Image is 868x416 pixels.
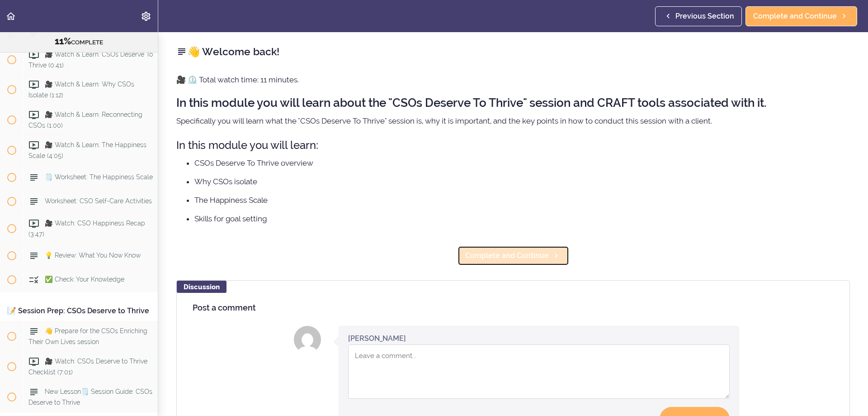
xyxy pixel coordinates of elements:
[176,44,850,59] h2: 👋 Welcome back!
[11,36,146,48] div: COMPLETE
[194,213,850,225] li: Skills for goal setting
[194,176,850,187] li: Why CSOs isolate
[176,73,850,86] p: 🎥 ⏲️ Total watch time: 11 minutes.
[193,303,834,312] h4: Post a comment
[55,36,71,47] span: 11%
[348,344,730,399] textarea: Comment box
[458,246,569,266] a: Complete and Continue
[176,114,850,128] p: Specifically you will learn what the "CSOs Deserve To Thrive" session is, why it is important, an...
[465,250,549,261] span: Complete and Continue
[655,6,742,26] a: Previous Section
[28,358,147,376] span: 🎥 Watch: CSOs Deserve to Thrive Checklist (7:01)
[194,157,850,169] li: CSOs Deserve To Thrive overview
[45,252,141,259] span: 💡 Review: What You Now Know
[141,11,151,22] svg: Settings Menu
[5,11,16,22] svg: Back to course curriculum
[45,174,153,181] span: 🗒️ Worksheet: The Happiness Scale
[753,11,837,22] span: Complete and Continue
[28,111,142,129] span: 🎥 Watch & Learn: Reconnecting CSOs (1:00)
[176,138,850,153] h3: In this module you will learn:
[45,276,124,283] span: ✅ Check: Your Knowledge
[675,11,734,22] span: Previous Section
[177,281,226,293] div: Discussion
[28,388,152,406] span: New Lesson🗒️ Session Guide: CSOs Deserve to Thrive
[28,328,147,345] span: 👋 Prepare for the CSOs Enriching Their Own Lives session
[28,142,146,159] span: 🎥 Watch & Learn: The Happiness Scale (4:05)
[45,198,152,205] span: Worksheet: CSO Self-Care Activities
[28,220,145,238] span: 🎥 Watch: CSO Happiness Recap (3:47)
[294,326,321,353] img: Stephanie Young
[28,81,134,99] span: 🎥 Watch & Learn: Why CSOs Isolate (1:12)
[745,6,857,26] a: Complete and Continue
[194,194,850,206] li: The Happiness Scale
[176,96,850,110] h2: In this module you will learn about the "CSOs Deserve To Thrive" session and CRAFT tools associat...
[348,333,406,344] div: [PERSON_NAME]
